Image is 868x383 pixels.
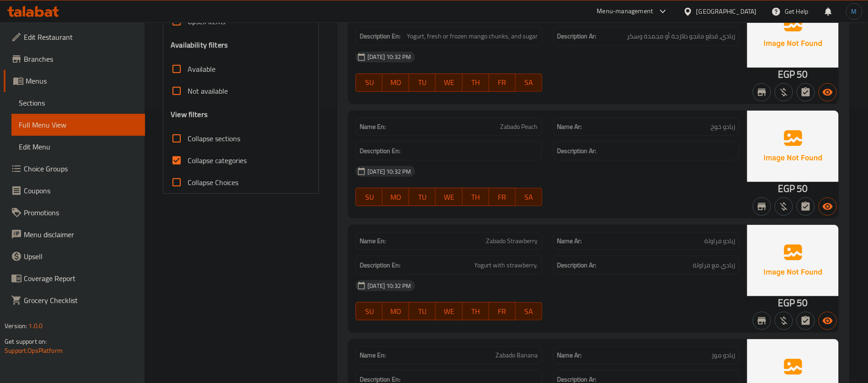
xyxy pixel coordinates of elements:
a: Edit Menu [11,136,145,158]
button: SU [356,302,383,320]
span: Edit Menu [19,141,138,152]
div: Menu-management [597,6,653,17]
button: Not has choices [797,312,815,330]
span: Coverage Report [24,273,138,284]
span: Version: [5,320,27,332]
span: زبادي مع فراولة [693,260,735,271]
span: WE [439,191,458,204]
span: FR [493,76,512,89]
strong: Name Ar: [557,122,582,132]
span: Yogurt with strawberry. [474,260,538,271]
span: TH [466,76,485,89]
a: Branches [4,48,145,70]
span: [DATE] 10:32 PM [364,53,415,61]
button: TH [463,74,489,92]
strong: Description En: [360,31,400,42]
img: Ae5nvW7+0k+MAAAAAElFTkSuQmCC [747,225,839,296]
span: EGP [778,180,795,197]
button: TU [409,74,436,92]
span: Collapse Choices [188,177,238,188]
a: Support.OpsPlatform [5,345,63,356]
span: WE [439,305,458,318]
strong: Name Ar: [557,236,582,246]
strong: Description Ar: [557,145,597,157]
button: Purchased item [775,197,793,216]
span: TH [466,191,485,204]
span: MO [386,191,405,204]
strong: Name En: [360,122,386,132]
span: SA [519,305,539,318]
button: Available [819,197,837,216]
h3: View filters [171,109,208,120]
strong: Description En: [360,145,400,157]
strong: Name Ar: [557,351,582,360]
span: SU [360,191,379,204]
a: Full Menu View [11,114,145,136]
a: Promotions [4,202,145,223]
a: Sections [11,92,145,114]
strong: Description Ar: [557,31,597,42]
strong: Description En: [360,260,400,271]
span: Upsell [24,251,138,262]
strong: Name En: [360,236,386,246]
span: [DATE] 10:32 PM [364,167,415,176]
span: FR [493,191,512,204]
button: SA [516,302,542,320]
span: [DATE] 10:32 PM [364,282,415,290]
span: Yogurt, fresh or frozen mango chunks, and sugar [407,31,538,42]
span: Collapse sections [188,133,240,144]
button: Purchased item [775,83,793,101]
span: TH [466,305,485,318]
span: WE [439,76,458,89]
a: Coupons [4,180,145,202]
span: 50 [797,180,808,197]
button: Purchased item [775,312,793,330]
button: MO [383,302,409,320]
span: Collapse categories [188,155,247,166]
a: Menus [4,70,145,92]
button: SA [516,188,542,206]
a: Choice Groups [4,158,145,180]
strong: Name En: [360,351,386,360]
div: [GEOGRAPHIC_DATA] [696,6,757,16]
strong: Description Ar: [557,260,597,271]
button: WE [436,188,462,206]
button: WE [436,302,462,320]
span: زبادو موز [712,351,735,360]
span: 50 [797,294,808,312]
a: Coverage Report [4,267,145,289]
button: TU [409,188,436,206]
span: زبادي، قطع مانجو طازجة أو مجمدة وسكر [627,31,735,42]
span: Full Menu View [19,119,138,130]
span: TU [413,191,432,204]
button: Available [819,83,837,101]
button: WE [436,74,462,92]
span: Menus [26,75,138,86]
span: Available [188,64,216,74]
span: Sections [19,97,138,108]
span: M [852,6,857,16]
button: Not has choices [797,83,815,101]
a: Menu disclaimer [4,223,145,245]
h3: Availability filters [171,40,228,50]
span: Menu disclaimer [24,229,138,240]
span: Get support on: [5,335,47,347]
button: Not branch specific item [753,312,771,330]
span: SA [519,76,539,89]
img: Ae5nvW7+0k+MAAAAAElFTkSuQmCC [747,111,839,182]
button: Not branch specific item [753,197,771,216]
button: MO [383,188,409,206]
button: FR [489,74,516,92]
button: Not has choices [797,197,815,216]
span: SU [360,76,379,89]
span: SU [360,305,379,318]
button: Not branch specific item [753,83,771,101]
button: TH [463,302,489,320]
span: TU [413,76,432,89]
span: MO [386,305,405,318]
button: FR [489,188,516,206]
span: Upsell items [188,16,225,27]
span: Coupons [24,185,138,196]
button: FR [489,302,516,320]
span: 1.0.0 [28,320,43,332]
